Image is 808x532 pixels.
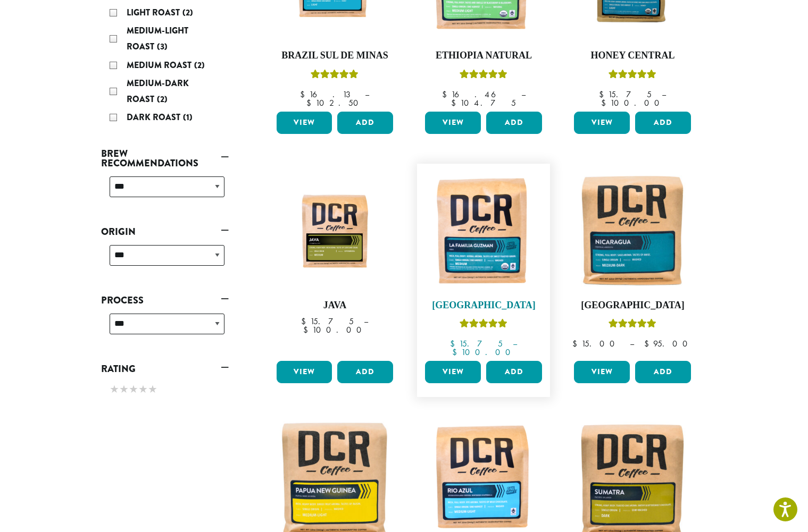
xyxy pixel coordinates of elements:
h4: Brazil Sul De Minas [274,50,396,62]
a: Java [274,169,396,357]
a: View [277,112,332,134]
span: – [630,338,634,349]
bdi: 15.75 [599,89,652,100]
span: Dark Roast [127,111,183,123]
div: Rated 5.00 out of 5 [460,68,507,84]
span: – [364,316,368,327]
span: $ [601,97,610,108]
span: (1) [183,111,193,123]
bdi: 104.75 [451,97,516,108]
button: Add [486,112,542,134]
img: DCR-La-Familia-Guzman-Coffee-Bag-300x300.png [422,169,545,291]
a: Rating [101,360,229,378]
img: 12oz_DCR_Java_StockImage_1200pxX1200px.jpg [273,169,396,291]
h4: Honey Central [571,50,694,62]
span: Medium-Dark Roast [127,77,189,105]
div: Rated 4.83 out of 5 [460,317,507,333]
button: Add [635,361,691,383]
span: (3) [157,40,168,53]
bdi: 15.75 [450,338,503,349]
bdi: 15.00 [572,338,620,349]
span: – [365,89,369,100]
span: $ [452,347,461,358]
span: (2) [157,93,168,105]
a: Brew Recommendations [101,145,229,172]
bdi: 100.00 [303,324,366,335]
h4: Ethiopia Natural [422,50,545,62]
div: Rated 5.00 out of 5 [311,68,359,84]
a: Process [101,291,229,309]
div: Origin [101,241,229,278]
span: (2) [182,6,193,19]
span: $ [442,89,451,100]
span: $ [301,316,310,327]
span: $ [599,89,608,100]
div: Brew Recommendations [101,172,229,210]
a: [GEOGRAPHIC_DATA]Rated 4.83 out of 5 [422,169,545,357]
a: Origin [101,223,229,241]
bdi: 100.00 [452,347,515,358]
button: Add [337,361,393,383]
span: ★ [138,382,148,397]
a: View [574,361,630,383]
h4: Java [274,300,396,311]
span: $ [306,97,315,108]
span: Light Roast [127,6,182,19]
span: $ [300,89,309,100]
button: Add [337,112,393,134]
div: Process [101,309,229,347]
span: Medium Roast [127,59,194,71]
div: Rated 5.00 out of 5 [609,317,656,333]
h4: [GEOGRAPHIC_DATA] [571,300,694,311]
span: Medium-Light Roast [127,24,188,53]
span: $ [450,338,459,349]
span: ★ [148,382,157,397]
div: Rating [101,378,229,402]
div: Rated 5.00 out of 5 [609,68,656,84]
button: Add [486,361,542,383]
h4: [GEOGRAPHIC_DATA] [422,300,545,311]
a: [GEOGRAPHIC_DATA]Rated 5.00 out of 5 [571,169,694,357]
a: View [277,361,332,383]
bdi: 16.46 [442,89,511,100]
span: $ [644,338,653,349]
span: (2) [194,59,205,71]
a: View [574,112,630,134]
bdi: 16.13 [300,89,355,100]
span: ★ [110,382,119,397]
img: Nicaragua-12oz-300x300.jpg [571,169,694,291]
button: Add [635,112,691,134]
bdi: 15.75 [301,316,354,327]
span: ★ [119,382,129,397]
bdi: 102.50 [306,97,363,108]
span: – [513,338,517,349]
span: $ [572,338,581,349]
a: View [425,112,481,134]
bdi: 95.00 [644,338,693,349]
a: View [425,361,481,383]
span: $ [303,324,312,335]
span: ★ [129,382,138,397]
span: – [662,89,666,100]
bdi: 100.00 [601,97,664,108]
span: $ [451,97,460,108]
span: – [521,89,526,100]
div: Roast [101,1,229,132]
